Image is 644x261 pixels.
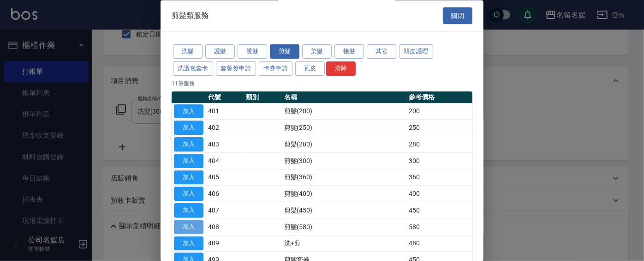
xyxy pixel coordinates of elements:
button: 染髮 [302,45,332,59]
td: 剪髮(250) [282,120,406,136]
td: 402 [206,120,244,136]
button: 加入 [174,204,203,218]
button: 套餐券申請 [216,61,256,76]
td: 450 [406,202,472,219]
td: 407 [206,202,244,219]
td: 剪髮(300) [282,153,406,170]
button: 加入 [174,170,203,185]
td: 300 [406,153,472,170]
th: 參考價格 [406,91,472,103]
td: 405 [206,170,244,186]
td: 剪髮(400) [282,186,406,202]
button: 加入 [174,121,203,135]
button: 洗髮 [173,45,203,59]
button: 加入 [174,138,203,152]
td: 剪髮(360) [282,170,406,186]
td: 剪髮(580) [282,219,406,236]
button: 卡券申請 [259,61,293,76]
button: 加入 [174,220,203,234]
button: 其它 [367,45,396,59]
button: 加入 [174,104,203,119]
button: 洗護包套卡 [173,61,213,76]
td: 403 [206,136,244,153]
td: 280 [406,136,472,153]
span: 剪髮類服務 [172,11,209,20]
td: 剪髮(200) [282,103,406,120]
button: 加入 [174,237,203,251]
td: 剪髮(280) [282,136,406,153]
td: 360 [406,170,472,186]
td: 580 [406,219,472,236]
td: 406 [206,186,244,202]
button: 接髮 [334,45,364,59]
td: 480 [406,236,472,252]
button: 頭皮護理 [399,45,433,59]
button: 加入 [174,187,203,201]
button: 加入 [174,154,203,168]
td: 200 [406,103,472,120]
td: 剪髮(450) [282,202,406,219]
td: 408 [206,219,244,236]
button: 清除 [326,61,356,76]
button: 剪髮 [270,45,299,59]
th: 代號 [206,91,244,103]
td: 401 [206,103,244,120]
button: 瓦皮 [295,61,325,76]
p: 11 筆服務 [172,79,472,88]
td: 洗+剪 [282,236,406,252]
td: 409 [206,236,244,252]
button: 燙髮 [238,45,267,59]
button: 護髮 [205,45,235,59]
th: 類別 [244,91,281,103]
td: 250 [406,120,472,136]
th: 名稱 [282,91,406,103]
td: 400 [406,186,472,202]
td: 404 [206,153,244,170]
button: 關閉 [443,7,472,24]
